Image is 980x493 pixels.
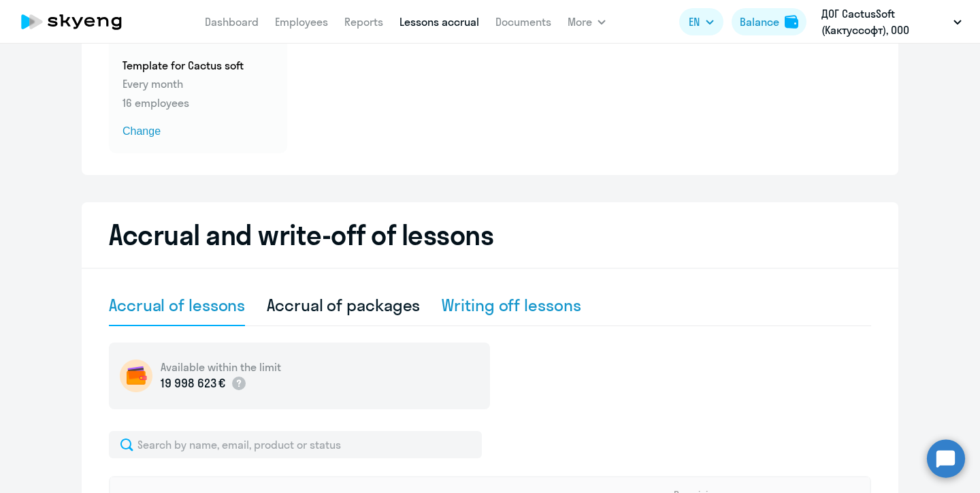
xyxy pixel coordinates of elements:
[122,76,274,92] p: Every month
[161,375,225,392] p: 19 998 623 €
[732,8,806,35] button: Balancebalance
[109,219,871,251] h2: Accrual and write-off of lessons
[785,15,798,29] img: balance
[205,15,259,29] a: Dashboard
[815,5,968,38] button: ДОГ CactusSoft (Кактуссофт), ООО КАКТУССОФТ
[122,95,274,111] p: 16 employees
[821,5,948,38] p: ДОГ CactusSoft (Кактуссофт), ООО КАКТУССОФТ
[267,294,420,316] div: Accrual of packages
[495,15,551,29] a: Documents
[689,14,700,30] span: EN
[122,58,274,73] h5: Template for Cactus soft
[161,360,281,375] h5: Available within the limit
[120,360,152,392] img: wallet-circle.png
[399,15,479,29] a: Lessons accrual
[442,294,581,316] div: Writing off lessons
[740,14,779,30] div: Balance
[568,8,606,35] button: More
[122,123,274,140] span: Change
[679,8,723,35] button: EN
[568,14,592,30] span: More
[275,15,328,29] a: Employees
[109,294,245,316] div: Accrual of lessons
[344,15,383,29] a: Reports
[109,431,482,458] input: Search by name, email, product or status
